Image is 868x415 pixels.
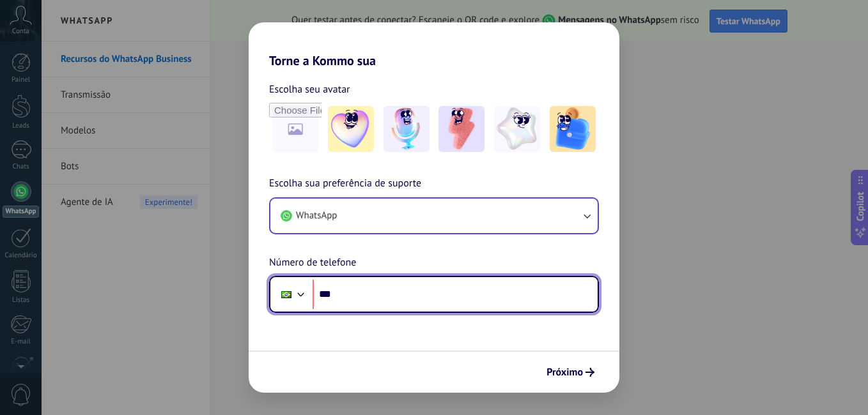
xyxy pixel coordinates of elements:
[550,106,596,152] img: -5.jpeg
[269,255,356,271] span: Número de telefone
[494,106,540,152] img: -4.jpeg
[296,209,337,222] span: WhatsApp
[328,106,374,152] img: -1.jpeg
[269,81,350,98] span: Escolha seu avatar
[541,361,600,383] button: Próximo
[274,281,298,308] div: Brazil: + 55
[438,106,484,152] img: -3.jpeg
[249,22,619,68] h2: Torne a Kommo sua
[269,176,421,192] span: Escolha sua preferência de suporte
[270,199,598,233] button: WhatsApp
[384,106,430,152] img: -2.jpeg
[546,368,583,377] span: Próximo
